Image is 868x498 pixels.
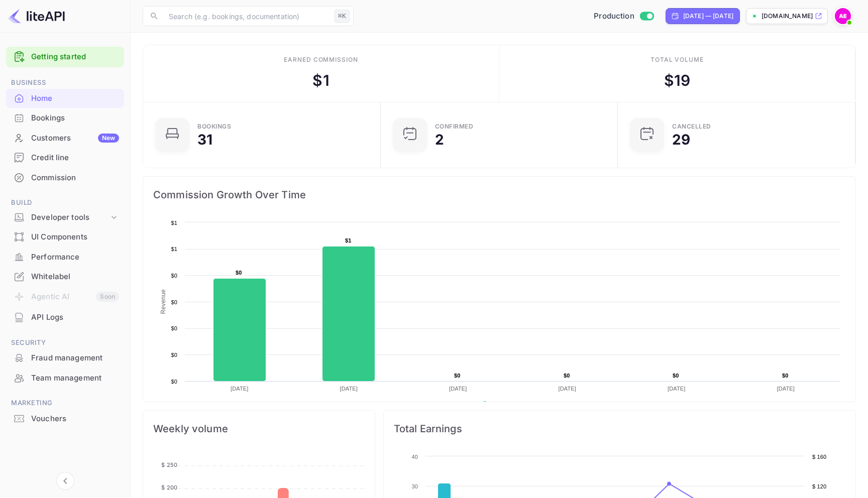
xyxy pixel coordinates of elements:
span: Build [6,197,124,208]
img: LiteAPI logo [8,8,65,24]
a: API Logs [6,308,124,326]
div: $ 1 [312,69,329,92]
text: [DATE] [777,386,795,392]
a: Whitelabel [6,267,124,286]
text: $1 [171,220,177,226]
text: [DATE] [449,386,467,392]
text: $0 [171,299,177,305]
div: Whitelabel [31,271,119,283]
text: $1 [171,246,177,252]
text: $0 [171,273,177,279]
text: 30 [411,483,418,489]
div: Performance [6,247,124,267]
a: Team management [6,368,124,387]
div: Fraud management [31,352,119,364]
div: 31 [197,133,212,147]
input: Search (e.g. bookings, documentation) [163,6,331,26]
img: achraf Elkhaier [835,8,851,24]
div: [DATE] — [DATE] [683,12,733,21]
text: Revenue [491,401,517,408]
div: API Logs [6,308,124,327]
span: Commission Growth Over Time [153,187,845,203]
text: $0 [564,372,570,379]
button: Collapse navigation [56,472,74,490]
text: $0 [454,372,461,379]
div: ⌘K [335,10,350,23]
text: [DATE] [558,386,576,392]
text: Revenue [160,289,167,314]
div: Whitelabel [6,267,124,287]
div: Vouchers [6,409,124,429]
a: Bookings [6,108,124,127]
text: $0 [171,352,177,358]
div: New [98,134,119,143]
a: Credit line [6,148,124,167]
a: Commission [6,168,124,187]
text: $0 [236,270,242,276]
div: CustomersNew [6,129,124,148]
div: Vouchers [31,413,119,425]
text: $0 [782,372,789,379]
div: Home [6,89,124,108]
div: 2 [435,133,444,147]
div: Home [31,93,119,104]
div: Total volume [650,55,704,64]
div: Credit line [31,152,119,164]
div: Switch to Sandbox mode [590,11,658,22]
div: Bookings [6,108,124,128]
text: $0 [171,379,177,385]
span: Weekly volume [153,421,365,437]
div: Bookings [197,123,231,130]
div: Getting started [6,47,124,67]
div: Team management [6,368,124,388]
span: Total Earnings [394,421,845,437]
tspan: $ 250 [161,461,177,468]
text: $ 160 [812,454,826,460]
p: [DOMAIN_NAME] [762,12,813,21]
div: CANCELLED [672,123,711,130]
div: $ 19 [664,69,690,92]
a: Home [6,89,124,107]
text: $0 [171,325,177,331]
div: Commission [6,168,124,188]
a: Getting started [31,51,119,63]
div: Credit line [6,148,124,168]
text: $1 [345,237,352,243]
tspan: $ 200 [161,484,177,491]
span: Production [594,11,634,22]
text: 40 [411,454,418,460]
div: Developer tools [6,209,124,226]
div: Fraud management [6,348,124,368]
span: Business [6,77,124,88]
div: Performance [31,252,119,263]
div: 29 [672,133,690,147]
text: [DATE] [231,386,249,392]
span: Marketing [6,398,124,409]
div: Customers [31,133,119,144]
text: [DATE] [668,386,686,392]
div: Bookings [31,112,119,124]
a: CustomersNew [6,129,124,147]
div: Commission [31,172,119,184]
div: UI Components [31,231,119,243]
div: Confirmed [435,123,474,130]
text: $0 [673,372,679,379]
a: Vouchers [6,409,124,428]
div: Earned commission [284,55,358,64]
text: $ 120 [812,483,826,489]
div: API Logs [31,312,119,323]
a: Fraud management [6,348,124,367]
div: Team management [31,372,119,384]
a: Performance [6,247,124,266]
div: Developer tools [31,212,109,223]
span: Security [6,337,124,348]
a: UI Components [6,227,124,246]
text: [DATE] [340,386,358,392]
div: Click to change the date range period [666,8,740,24]
div: UI Components [6,227,124,247]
